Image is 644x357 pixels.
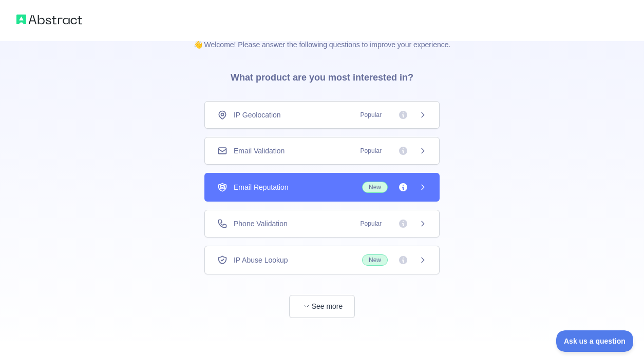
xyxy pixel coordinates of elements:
[234,182,289,192] span: Email Reputation
[234,146,285,156] span: Email Validation
[556,330,634,352] iframe: Toggle Customer Support
[362,254,388,266] span: New
[234,255,288,265] span: IP Abuse Lookup
[354,110,388,120] span: Popular
[214,50,430,101] h3: What product are you most interested in?
[234,219,288,229] span: Phone Validation
[354,219,388,229] span: Popular
[289,295,355,318] button: See more
[16,12,82,27] img: Abstract logo
[362,182,388,193] span: New
[234,110,281,120] span: IP Geolocation
[354,146,388,156] span: Popular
